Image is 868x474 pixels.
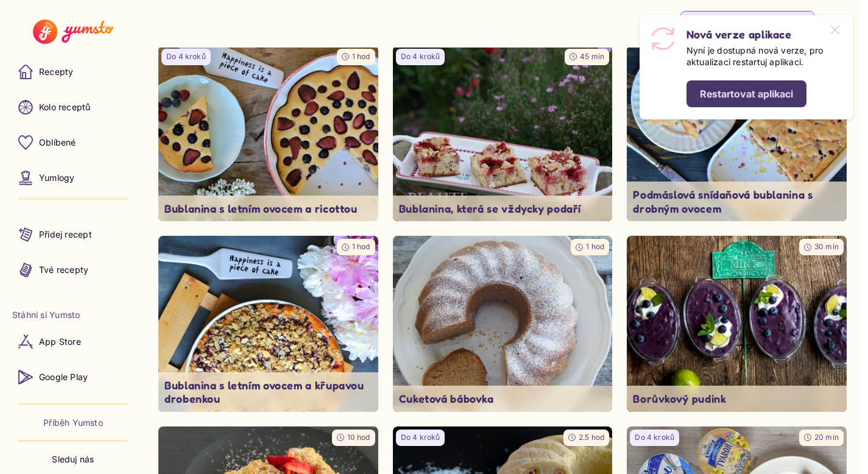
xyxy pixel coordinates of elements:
[39,371,88,383] p: Google Play
[164,202,372,216] p: Bublanina s letním ovocem a ricottou
[393,236,613,412] img: undefined
[39,264,88,276] p: Tvé recepty
[393,236,613,412] a: undefined1 hodCuketová bábovka
[814,433,839,442] span: 20 min
[579,433,604,442] span: 2.5 hod
[33,19,113,44] img: Yumsto logo
[352,52,370,61] span: 1 hod
[12,327,134,356] a: App Store
[39,336,81,348] p: App Store
[635,433,674,443] p: Do 4 kroků
[401,52,440,62] p: Do 4 kroků
[12,93,134,122] a: Kolo receptů
[686,44,841,68] p: Nyní je dostupná nová verze, pro aktualizaci restartuj aplikaci.
[12,220,134,249] a: Přidej recept
[39,101,91,113] p: Kolo receptů
[12,57,134,87] a: Recepty
[814,242,839,251] span: 30 min
[580,52,604,61] span: 45 min
[627,236,847,412] a: undefined30 minBorůvkový pudink
[12,363,134,392] a: Google Play
[633,392,841,406] p: Borůvkový pudink
[158,46,378,222] a: undefinedDo 4 kroků1 hodBublanina s letním ovocem a ricottou
[399,392,607,406] p: Cuketová bábovka
[399,202,607,216] p: Bublanina, která se vždycky podaří
[158,236,378,412] img: undefined
[627,236,847,412] img: undefined
[627,46,847,222] img: undefined
[352,242,370,251] span: 1 hod
[393,46,613,222] a: undefinedDo 4 kroků45 minBublanina, která se vždycky podaří
[52,453,94,465] p: Sleduj nás
[166,52,206,62] p: Do 4 kroků
[700,87,793,101] div: Restartovat aplikaci
[12,163,134,193] a: Yumlogy
[586,242,604,251] span: 1 hod
[39,136,76,149] p: Oblíbené
[39,228,92,241] p: Přidej recept
[12,255,134,285] a: Tvé recepty
[686,80,806,107] button: Perform action: Restartovat aplikaci
[39,66,73,78] p: Recepty
[158,46,378,222] img: undefined
[158,236,378,412] a: undefined1 hodBublanina s letním ovocem a křupavou drobenkou
[347,433,370,442] span: 10 hod
[164,378,372,406] p: Bublanina s letním ovocem a křupavou drobenkou
[686,27,841,41] h5: Nová verze aplikace
[633,188,841,215] p: Podmáslová snídaňová bublanina s drobným ovocem
[401,433,440,443] p: Do 4 kroků
[393,46,613,222] img: undefined
[43,417,103,429] a: Příběh Yumsto
[39,172,74,184] p: Yumlogy
[627,46,847,222] a: undefined1.5 hodPodmáslová snídaňová bublanina s drobným ovocem
[12,309,134,321] li: Stáhni si Yumsto
[12,128,134,157] a: Oblíbené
